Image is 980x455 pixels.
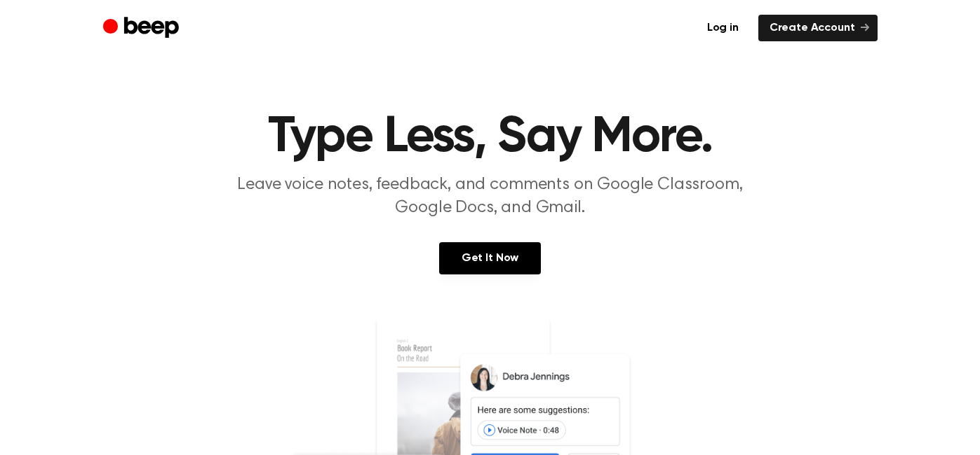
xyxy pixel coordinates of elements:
a: Beep [103,15,182,42]
p: Leave voice notes, feedback, and comments on Google Classroom, Google Docs, and Gmail. [221,174,760,220]
a: Create Account [758,15,878,41]
h1: Type Less, Say More. [131,112,850,162]
a: Get It Now [439,242,541,274]
a: Log in [696,15,750,41]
